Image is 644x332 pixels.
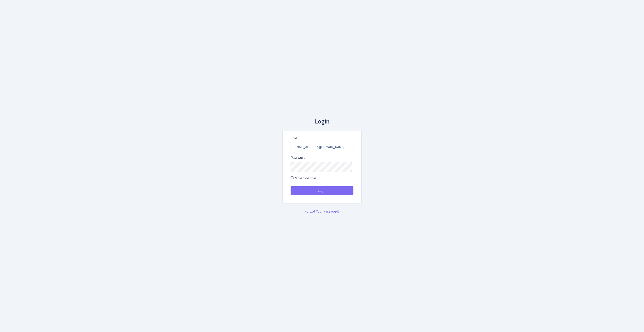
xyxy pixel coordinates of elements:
[291,155,305,160] label: Password
[291,175,317,181] label: Remember me
[291,135,300,141] label: Email
[305,209,339,214] a: Forgot Your Password?
[291,186,353,195] button: Login
[291,176,294,179] input: Remember me
[282,118,362,126] h3: Login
